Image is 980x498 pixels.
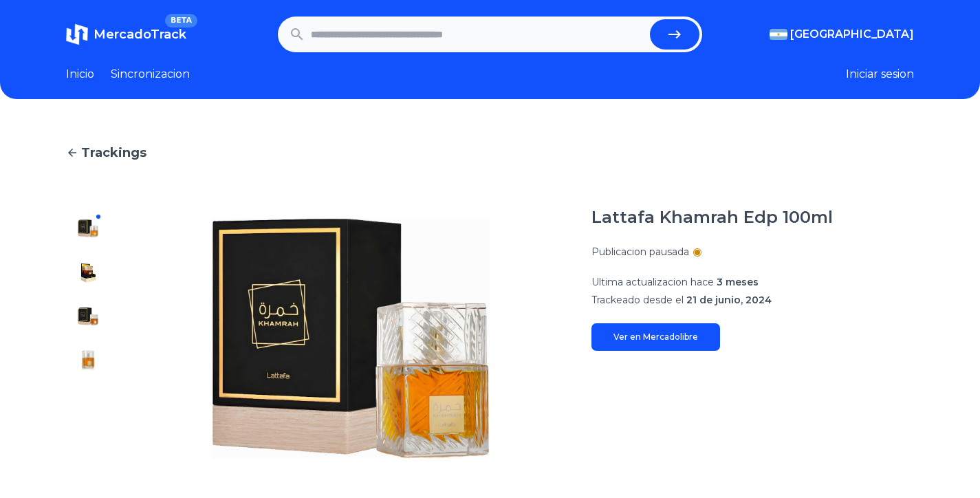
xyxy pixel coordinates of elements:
[591,206,833,228] h1: Lattafa Khamrah Edp 100ml
[66,23,186,45] a: MercadoTrackBETA
[111,66,190,83] a: Sincronizacion
[77,437,99,459] img: Lattafa Khamrah Edp 100ml
[66,66,94,83] a: Inicio
[165,14,197,28] span: BETA
[77,349,99,371] img: Lattafa Khamrah Edp 100ml
[770,26,914,43] button: [GEOGRAPHIC_DATA]
[77,261,99,283] img: Lattafa Khamrah Edp 100ml
[138,206,564,470] img: Lattafa Khamrah Edp 100ml
[66,143,914,162] a: Trackings
[77,217,99,239] img: Lattafa Khamrah Edp 100ml
[591,323,720,351] a: Ver en Mercadolibre
[591,294,684,306] span: Trackeado desde el
[591,245,689,259] p: Publicacion pausada
[66,23,88,45] img: MercadoTrack
[770,29,787,40] img: Argentina
[81,143,146,162] span: Trackings
[77,305,99,327] img: Lattafa Khamrah Edp 100ml
[846,66,914,83] button: Iniciar sesion
[717,276,759,288] span: 3 meses
[686,294,772,306] span: 21 de junio, 2024
[790,26,914,43] span: [GEOGRAPHIC_DATA]
[591,276,714,288] span: Ultima actualizacion hace
[77,393,99,415] img: Lattafa Khamrah Edp 100ml
[94,27,186,42] span: MercadoTrack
